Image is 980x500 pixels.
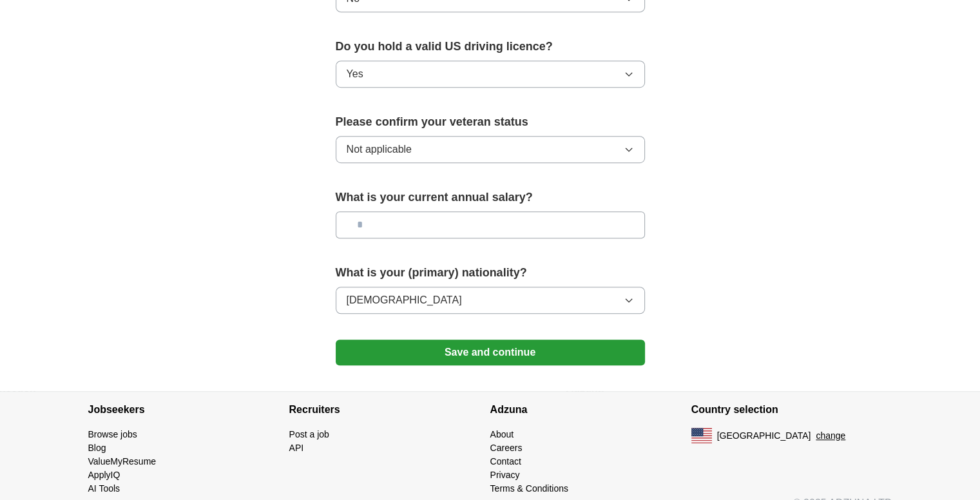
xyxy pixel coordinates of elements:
span: [DEMOGRAPHIC_DATA] [347,293,462,308]
a: Blog [88,443,106,453]
a: About [490,429,514,439]
a: Privacy [490,470,520,480]
span: [GEOGRAPHIC_DATA] [717,429,811,443]
a: ValueMyResume [88,456,157,466]
label: Do you hold a valid US driving licence? [336,38,645,55]
label: What is your current annual salary? [336,189,645,206]
span: Yes [347,66,363,82]
img: US flag [691,428,712,443]
button: Not applicable [336,136,645,163]
h4: Country selection [691,392,892,428]
button: [DEMOGRAPHIC_DATA] [336,287,645,314]
button: Yes [336,61,645,88]
label: What is your (primary) nationality? [336,264,645,282]
span: Not applicable [347,142,412,157]
button: change [816,429,845,443]
a: API [289,443,304,453]
a: ApplyIQ [88,470,120,480]
a: Contact [490,456,521,466]
a: Post a job [289,429,329,439]
label: Please confirm your veteran status [336,113,645,131]
a: Terms & Conditions [490,483,568,494]
a: Careers [490,443,523,453]
a: Browse jobs [88,429,137,439]
a: AI Tools [88,483,120,494]
button: Save and continue [336,340,645,365]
